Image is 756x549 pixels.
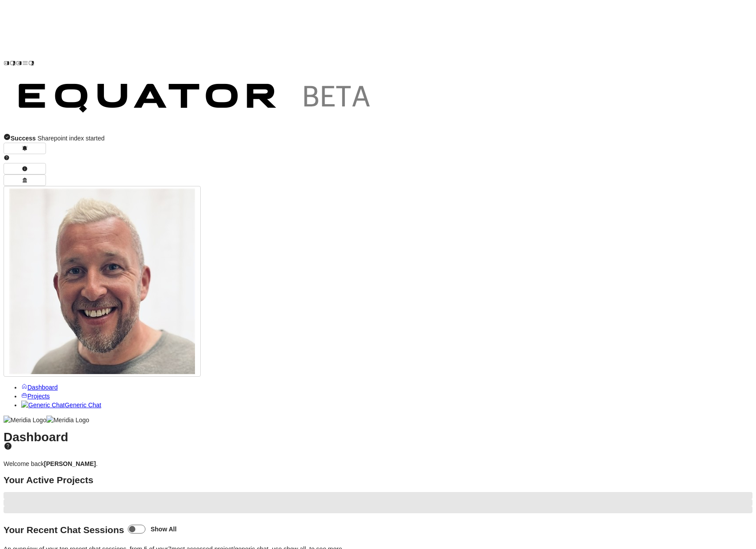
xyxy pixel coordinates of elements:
[46,416,89,424] img: Meridia Logo
[4,416,46,424] img: Meridia Logo
[65,401,101,409] span: Generic Chat
[34,4,419,66] img: Customer Logo
[21,401,101,409] a: Generic ChatGeneric Chat
[21,401,65,409] img: Generic Chat
[21,384,58,391] a: Dashboard
[44,460,96,467] strong: [PERSON_NAME]
[27,393,50,400] span: Projects
[4,68,388,131] img: Customer Logo
[9,189,195,374] img: Profile Icon
[4,459,752,468] p: Welcome back .
[11,135,104,142] span: Sharepoint index started
[149,521,180,537] label: Show All
[21,393,50,400] a: Projects
[4,476,752,485] h2: Your Active Projects
[11,135,36,142] strong: Success
[4,521,752,537] h2: Your Recent Chat Sessions
[27,384,58,391] span: Dashboard
[4,433,752,451] h1: Dashboard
